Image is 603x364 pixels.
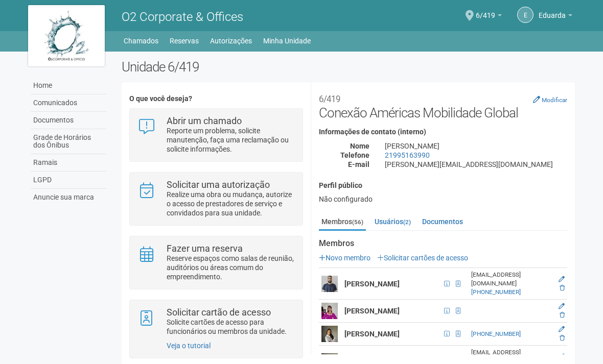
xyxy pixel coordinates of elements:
a: Solicitar uma autorização Realize uma obra ou mudança, autorize o acesso de prestadores de serviç... [137,180,294,217]
img: user.png [321,303,338,319]
a: Excluir membro [560,334,565,342]
p: Realize uma obra ou mudança, autorize o acesso de prestadores de serviço e convidados para sua un... [167,190,295,217]
a: Comunicados [31,94,106,112]
strong: Solicitar cartão de acesso [167,307,271,318]
h2: Unidade 6/419 [122,59,575,75]
a: Novo membro [319,254,370,262]
p: Reserve espaços como salas de reunião, auditórios ou áreas comum do empreendimento. [167,254,295,281]
a: Editar membro [559,276,565,283]
a: Solicitar cartão de acesso Solicite cartões de acesso para funcionários ou membros da unidade. [137,308,294,336]
strong: [PERSON_NAME] [344,307,400,315]
a: Documentos [31,112,106,129]
a: Home [31,77,106,94]
strong: Telefone [340,151,369,159]
a: E [517,7,534,23]
p: Reporte um problema, solicite manutenção, faça uma reclamação ou solicite informações. [167,126,295,154]
small: (56) [352,219,363,226]
strong: [PERSON_NAME] [344,280,400,288]
strong: E-mail [348,160,369,168]
img: logo.jpg [28,5,105,66]
a: LGPD [31,172,106,189]
div: Não configurado [319,195,567,204]
a: Chamados [124,34,158,48]
strong: Nome [350,142,369,150]
small: Modificar [542,96,567,104]
a: Minha Unidade [263,34,311,48]
small: (2) [403,219,411,226]
a: Editar membro [559,303,565,310]
a: Documentos [420,214,466,229]
span: O2 Corporate & Offices [122,10,243,24]
strong: Solicitar uma autorização [167,179,270,190]
img: user.png [321,326,338,342]
h4: Informações de contato (interno) [319,128,567,136]
img: user.png [321,276,338,292]
div: [PERSON_NAME][EMAIL_ADDRESS][DOMAIN_NAME] [377,160,575,169]
h4: O que você deseja? [129,95,303,103]
a: Autorizações [210,34,252,48]
a: Grade de Horários dos Ônibus [31,129,106,154]
a: Excluir membro [560,311,565,319]
h4: Perfil público [319,182,567,189]
a: 6/419 [476,13,502,21]
div: [PERSON_NAME] [377,141,575,151]
strong: Membros [319,239,567,248]
a: Editar membro [559,326,565,333]
a: Eduarda [539,13,572,21]
a: Anuncie sua marca [31,189,106,206]
h2: Conexão Américas Mobilidade Global [319,90,567,120]
a: [PHONE_NUMBER] [471,288,521,296]
a: Fazer uma reserva Reserve espaços como salas de reunião, auditórios ou áreas comum do empreendime... [137,244,294,281]
span: Eduarda [539,2,566,19]
a: Veja o tutorial [167,342,211,350]
span: 6/419 [476,2,495,19]
a: Membros(56) [319,214,366,231]
div: [EMAIL_ADDRESS][DOMAIN_NAME] [471,271,551,288]
small: 6/419 [319,94,340,104]
a: Editar membro [559,353,565,360]
strong: Abrir um chamado [167,115,242,126]
a: Excluir membro [560,284,565,292]
a: Abrir um chamado Reporte um problema, solicite manutenção, faça uma reclamação ou solicite inform... [137,116,294,154]
strong: [PERSON_NAME] [344,330,400,338]
a: Solicitar cartões de acesso [377,254,468,262]
a: Ramais [31,154,106,172]
p: Solicite cartões de acesso para funcionários ou membros da unidade. [167,318,295,336]
a: Reservas [170,34,199,48]
a: Modificar [533,95,567,104]
a: 21995163990 [385,151,430,159]
a: [PHONE_NUMBER] [471,330,521,337]
a: Usuários(2) [372,214,413,229]
strong: Fazer uma reserva [167,243,243,254]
